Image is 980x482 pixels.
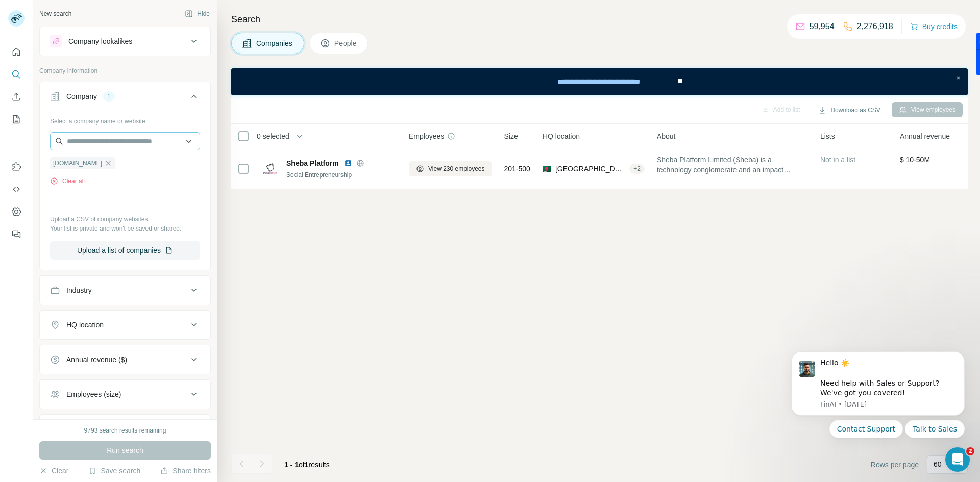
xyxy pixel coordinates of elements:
[40,313,210,337] button: HQ location
[66,285,92,295] div: Industry
[820,131,835,141] span: Lists
[50,215,200,224] p: Upload a CSV of company websites.
[8,180,24,198] button: Use Surfe API
[40,417,210,441] button: Technologies
[945,447,970,472] iframe: Intercom live chat
[66,91,97,102] div: Company
[66,320,104,330] div: HQ location
[39,66,211,75] p: Company information
[160,466,211,476] button: Share filters
[555,164,625,174] span: [GEOGRAPHIC_DATA], [GEOGRAPHIC_DATA], [GEOGRAPHIC_DATA] Division
[409,131,444,141] span: Employees
[504,164,530,174] span: 201-500
[262,161,278,177] img: Logo of Sheba Platform
[40,29,210,54] button: Company lookalikes
[8,88,24,106] button: Enrich CSV
[53,159,102,168] span: [DOMAIN_NAME]
[8,65,24,84] button: Search
[900,131,950,141] span: Annual revenue
[231,68,968,95] iframe: Banner
[8,225,24,243] button: Feedback
[40,347,210,372] button: Annual revenue ($)
[40,382,210,407] button: Employees (size)
[50,224,200,233] p: Your list is private and won't be saved or shared.
[68,36,132,46] div: Company lookalikes
[8,158,24,176] button: Use Surfe on LinkedIn
[344,159,352,167] img: LinkedIn logo
[66,354,127,365] div: Annual revenue ($)
[88,466,140,476] button: Save search
[910,19,958,34] button: Buy credits
[39,466,68,476] button: Clear
[428,164,485,173] span: View 230 employees
[409,161,492,176] button: View 230 employees
[286,158,339,168] span: Sheba Platform
[39,9,71,18] div: New search
[286,170,397,180] div: Social Entrepreneurship
[50,176,85,186] button: Clear all
[284,461,330,469] span: results
[811,103,887,118] button: Download as CSV
[284,461,299,469] span: 1 - 1
[50,241,200,260] button: Upload a list of companies
[776,339,980,477] iframe: Intercom notifications message
[810,20,835,33] p: 59,954
[8,43,24,61] button: Quick start
[50,113,200,126] div: Select a company name or website
[40,278,210,302] button: Industry
[820,156,855,164] span: Not in a list
[256,38,293,48] span: Companies
[231,12,968,27] h4: Search
[900,156,930,164] span: $ 10-50M
[84,426,166,435] div: 9793 search results remaining
[857,20,893,33] p: 2,276,918
[543,131,580,141] span: HQ location
[178,6,217,21] button: Hide
[966,447,974,455] span: 2
[8,202,24,221] button: Dashboard
[657,131,676,141] span: About
[103,92,115,101] div: 1
[629,164,645,173] div: + 2
[334,38,358,48] span: People
[305,461,309,469] span: 1
[66,389,121,399] div: Employees (size)
[543,164,551,174] span: 🇧🇩
[299,461,305,469] span: of
[657,155,808,175] span: Sheba Platform Limited (Sheba) is a technology conglomerate and an impact organization. We offer ...
[40,84,210,113] button: Company1
[504,131,518,141] span: Size
[257,131,289,141] span: 0 selected
[8,110,24,129] button: My lists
